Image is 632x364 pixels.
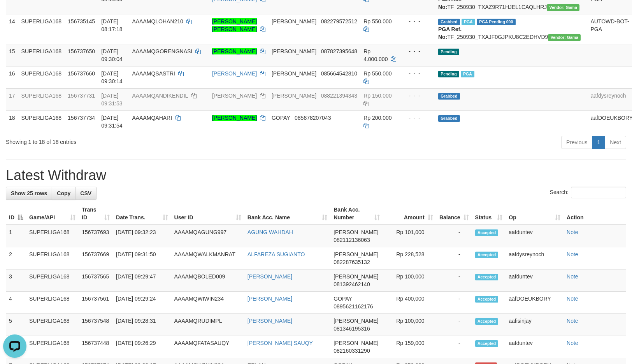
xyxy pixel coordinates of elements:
th: Bank Acc. Number: activate to sort column ascending [330,203,383,225]
span: [PERSON_NAME] [334,251,378,257]
a: Previous [561,136,592,149]
a: [PERSON_NAME] [212,93,257,99]
td: [DATE] 09:29:24 [113,292,171,314]
td: [DATE] 09:32:23 [113,225,171,247]
span: [DATE] 09:31:54 [101,115,123,129]
th: Trans ID: activate to sort column ascending [79,203,113,225]
span: Rp 550.000 [363,18,391,24]
td: Rp 159,000 [383,336,436,358]
span: AAAAMQLOHAN210 [132,18,183,24]
div: - - - [402,92,432,100]
td: 5 [6,314,26,336]
span: AAAAMQAHARI [132,115,172,121]
td: aafDOEUKBORY [506,292,564,314]
div: - - - [402,70,432,77]
td: [DATE] 09:31:50 [113,247,171,269]
td: - [436,225,472,247]
span: Grabbed [438,115,460,122]
span: [DATE] 09:30:04 [101,48,123,62]
a: 1 [592,136,605,149]
td: - [436,269,472,292]
button: Open LiveChat chat widget [3,3,26,26]
a: [PERSON_NAME] [PERSON_NAME] [212,18,257,32]
td: - [436,292,472,314]
span: PGA Pending [477,19,516,25]
span: [PERSON_NAME] [272,48,316,54]
span: [PERSON_NAME] [272,70,316,77]
a: [PERSON_NAME] [248,318,292,324]
span: GOPAY [272,115,290,121]
th: Date Trans.: activate to sort column ascending [113,203,171,225]
span: 156737731 [68,93,95,99]
input: Search: [571,187,626,198]
b: PGA Ref. No: [438,26,462,40]
span: Copy 0895621162176 to clipboard [334,303,373,310]
a: Note [567,229,578,235]
span: Copy 081346195316 to clipboard [334,325,370,332]
span: Copy 088221394343 to clipboard [321,93,357,99]
span: [PERSON_NAME] [334,318,378,324]
td: Rp 100,000 [383,269,436,292]
td: [DATE] 09:26:29 [113,336,171,358]
a: Copy [52,187,75,200]
span: [PERSON_NAME] [334,340,378,346]
td: aafisinjay [506,314,564,336]
span: 156737650 [68,48,95,54]
div: - - - [402,17,432,25]
td: AAAAMQBOLED009 [171,269,244,292]
td: aafduntev [506,336,564,358]
span: Pending [438,71,459,77]
td: 3 [6,269,26,292]
td: - [436,314,472,336]
td: SUPERLIGA168 [18,66,65,88]
span: [PERSON_NAME] [272,93,316,99]
td: AAAAMQWIWIN234 [171,292,244,314]
th: User ID: activate to sort column ascending [171,203,244,225]
td: AAAAMQAGUNG997 [171,225,244,247]
span: Copy 082112136063 to clipboard [334,237,370,243]
span: Accepted [475,274,499,280]
a: Note [567,296,578,302]
td: 15 [6,44,18,66]
a: [PERSON_NAME] [212,48,257,54]
a: AGUNG WAHDAH [248,229,293,235]
span: Rp 4.000.000 [363,48,388,62]
td: 156737561 [79,292,113,314]
a: Note [567,251,578,257]
td: SUPERLIGA168 [18,88,65,110]
div: - - - [402,47,432,55]
td: 156737548 [79,314,113,336]
td: 156737693 [79,225,113,247]
td: [DATE] 09:29:47 [113,269,171,292]
td: Rp 228,528 [383,247,436,269]
span: Accepted [475,318,499,325]
div: - - - [402,114,432,122]
td: SUPERLIGA168 [26,247,79,269]
td: AAAAMQFATASAUQY [171,336,244,358]
td: SUPERLIGA168 [26,314,79,336]
span: Copy 082160331290 to clipboard [334,348,370,354]
span: Accepted [475,340,499,347]
span: [DATE] 09:30:14 [101,70,123,84]
span: [DATE] 08:17:18 [101,18,123,32]
a: Next [605,136,626,149]
span: Accepted [475,229,499,236]
td: SUPERLIGA168 [18,110,65,133]
span: Copy 082279572512 to clipboard [321,18,357,24]
th: Bank Acc. Name: activate to sort column ascending [244,203,330,225]
span: [PERSON_NAME] [334,229,378,235]
td: - [436,247,472,269]
div: Showing 1 to 18 of 18 entries [6,135,258,146]
a: [PERSON_NAME] [248,273,292,280]
td: aafduntev [506,269,564,292]
td: AAAAMQRUDIMPL [171,314,244,336]
span: Rp 550.000 [363,70,391,77]
a: Show 25 rows [6,187,52,200]
span: PGA [461,71,474,77]
td: 156737669 [79,247,113,269]
span: Copy 085878207043 to clipboard [295,115,331,121]
span: 156737734 [68,115,95,121]
td: aafduntev [506,225,564,247]
td: aafdysreynoch [506,247,564,269]
th: Action [564,203,626,225]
